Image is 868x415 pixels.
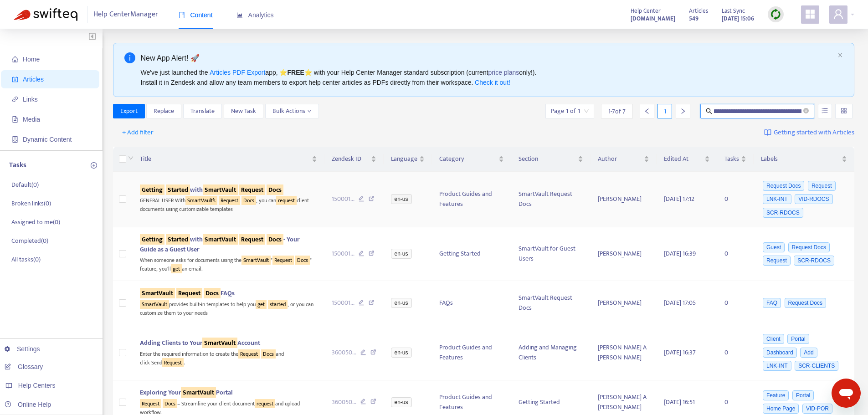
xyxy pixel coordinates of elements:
[717,227,754,281] td: 0
[722,6,745,16] span: Last Sync
[332,194,354,204] span: 150001 ...
[11,199,51,208] p: Broken links ( 0 )
[657,104,672,118] div: 1
[763,390,789,400] span: Feature
[140,298,317,317] div: provides built-in templates to help you , or you can customize them to your needs
[657,147,718,172] th: Edited At
[236,12,243,18] span: area-chart
[179,12,185,18] span: book
[272,256,294,265] sqkw: Request
[12,116,18,123] span: file-image
[219,196,240,205] sqkw: Request
[591,147,656,172] th: Author
[511,281,591,325] td: SmartVault Request Docs
[795,194,832,204] span: VID-RDOCS
[224,104,263,118] button: New Task
[166,234,190,245] sqkw: Started
[787,334,809,344] span: Portal
[432,281,512,325] td: FAQs
[23,76,44,83] span: Articles
[803,107,809,116] span: close-circle
[210,69,265,76] a: Articles PDF Export
[792,390,814,400] span: Portal
[12,96,18,102] span: link
[631,13,675,24] a: [DOMAIN_NAME]
[717,281,754,325] td: 0
[488,69,519,76] a: price plans
[140,387,233,398] span: Exploring Your Portal
[140,288,235,298] span: FAQs
[680,108,686,114] span: right
[202,338,237,348] sqkw: SmartVault
[391,194,412,204] span: en-us
[332,249,354,259] span: 150001 ...
[598,154,642,164] span: Author
[140,288,175,298] sqkw: SmartVault
[140,399,161,408] sqkw: Request
[689,14,699,24] strong: 549
[185,196,217,205] sqkw: SmartVault’s
[179,11,213,19] span: Content
[717,325,754,381] td: 0
[267,234,283,245] sqkw: Docs
[764,129,771,136] img: image-link
[391,154,417,164] span: Language
[754,147,854,172] th: Labels
[802,404,832,414] span: VID-POR
[140,348,317,367] div: Enter the required information to create the and click Send .
[265,104,319,118] button: Bulk Actionsdown
[11,255,41,264] p: All tasks ( 0 )
[764,125,854,140] a: Getting started with Articles
[391,348,412,358] span: en-us
[664,347,696,358] span: [DATE] 16:37
[133,147,324,172] th: Title
[12,136,18,143] span: container
[432,325,512,381] td: Product Guides and Features
[664,248,696,259] span: [DATE] 16:39
[763,361,791,371] span: LNK-INT
[664,397,695,407] span: [DATE] 16:51
[140,255,317,273] div: When someone asks for documents using the " " feature, you'll an email.
[332,348,356,358] span: 360050 ...
[763,298,781,308] span: FAQ
[794,256,834,266] span: SCR-RDOCS
[774,128,854,138] span: Getting started with Articles
[832,379,861,408] iframe: Button to launch messaging window
[837,52,843,58] button: close
[475,79,510,86] a: Check it out!
[204,288,221,298] sqkw: Docs
[141,67,834,87] div: We've just launched the app, ⭐ ⭐️ with your Help Center Manager standard subscription (current on...
[11,180,39,190] p: Default ( 0 )
[140,195,317,214] div: GENERAL USER With , you can client documents using customizable templates
[239,184,265,195] sqkw: Request
[231,106,256,116] span: New Task
[724,154,739,164] span: Tasks
[140,338,260,348] span: Adding Clients to Your Account
[14,8,77,21] img: Swifteq
[307,109,312,113] span: down
[332,397,356,407] span: 360050 ...
[644,108,650,114] span: left
[91,162,97,169] span: plus-circle
[176,288,202,298] sqkw: Request
[272,106,312,116] span: Bulk Actions
[631,14,675,24] strong: [DOMAIN_NAME]
[239,234,265,245] sqkw: Request
[833,9,844,20] span: user
[763,181,804,191] span: Request Docs
[141,52,834,64] div: New App Alert! 🚀
[332,154,369,164] span: Zendesk ID
[803,108,809,113] span: close-circle
[241,196,256,205] sqkw: Docs
[115,125,160,140] button: + Add filter
[140,300,169,309] sqkw: SmartVault
[276,196,297,205] sqkw: request
[511,227,591,281] td: SmartVault for Guest Users
[324,147,384,172] th: Zendesk ID
[255,399,275,408] sqkw: request
[162,358,184,367] sqkw: Request
[238,349,260,359] sqkw: Request
[5,363,43,370] a: Glossary
[190,106,215,116] span: Translate
[717,172,754,227] td: 0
